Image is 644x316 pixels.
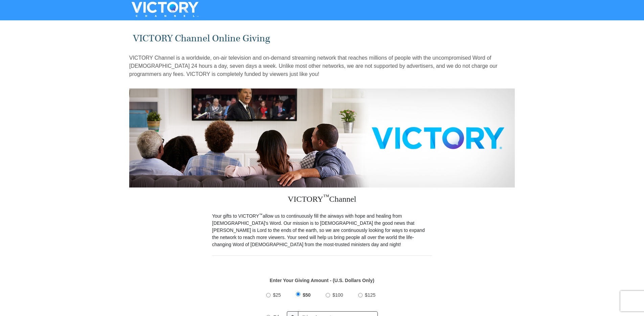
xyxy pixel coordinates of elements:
[123,2,207,17] img: VICTORYTHON - VICTORY Channel
[365,292,375,298] span: $125
[303,292,310,298] span: $50
[332,292,343,298] span: $100
[270,278,374,283] strong: Enter Your Giving Amount - (U.S. Dollars Only)
[129,54,515,78] p: VICTORY Channel is a worldwide, on-air television and on-demand streaming network that reaches mi...
[273,292,281,298] span: $25
[212,213,432,248] p: Your gifts to VICTORY allow us to continuously fill the airways with hope and healing from [DEMOG...
[212,187,432,213] h3: VICTORY Channel
[259,213,263,217] sup: ™
[323,193,329,200] sup: ™
[133,33,511,44] h1: VICTORY Channel Online Giving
